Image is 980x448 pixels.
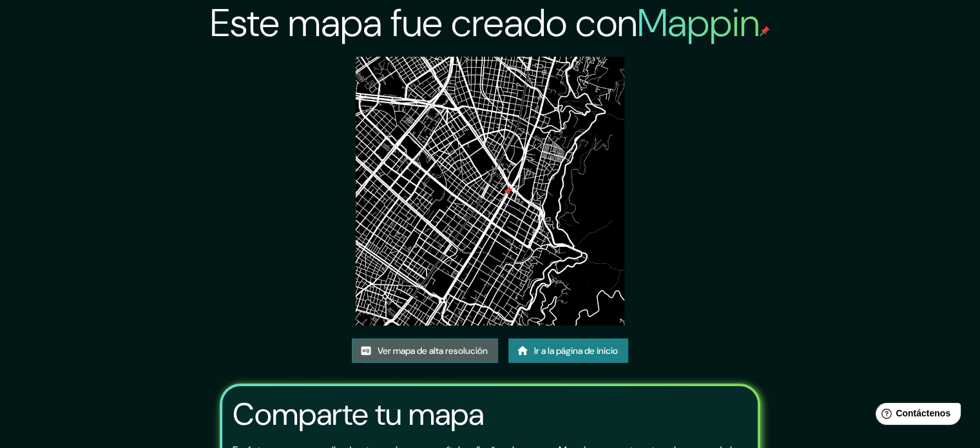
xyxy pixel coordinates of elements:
a: Ir a la página de inicio [508,338,628,363]
img: pin de mapeo [760,26,770,36]
iframe: Lanzador de widgets de ayuda [865,398,966,434]
img: created-map [356,57,624,326]
font: Comparte tu mapa [233,394,484,434]
font: Ir a la página de inicio [534,345,618,356]
a: Ver mapa de alta resolución [352,338,498,363]
font: Ver mapa de alta resolución [378,345,488,356]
